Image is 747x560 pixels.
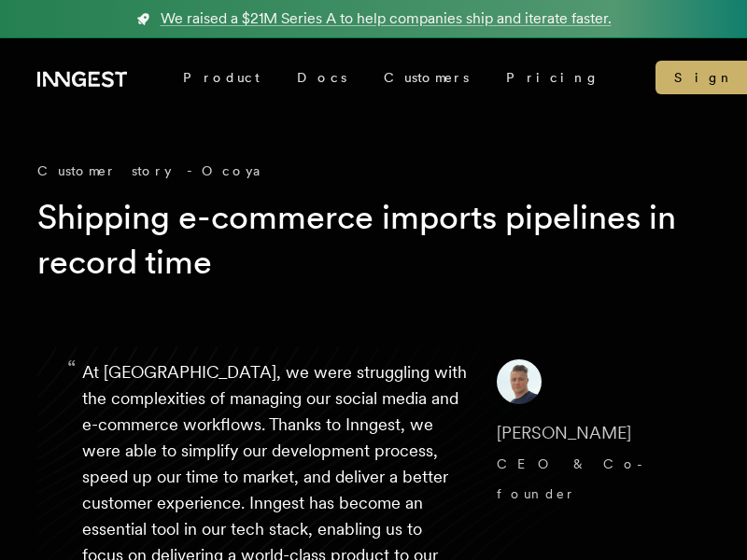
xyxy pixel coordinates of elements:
[497,359,542,404] img: Image of Aivaras Tumas
[278,61,365,94] a: Docs
[164,61,278,94] div: Product
[37,161,710,180] div: Customer story - Ocoya
[37,195,680,285] h1: Shipping e-commerce imports pipelines in record time
[365,61,487,94] a: Customers
[161,7,612,30] span: We raised a $21M Series A to help companies ship and iterate faster.
[67,363,77,374] span: “
[497,423,631,442] span: [PERSON_NAME]
[497,456,651,501] span: CEO & Co-founder
[487,61,618,94] a: Pricing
